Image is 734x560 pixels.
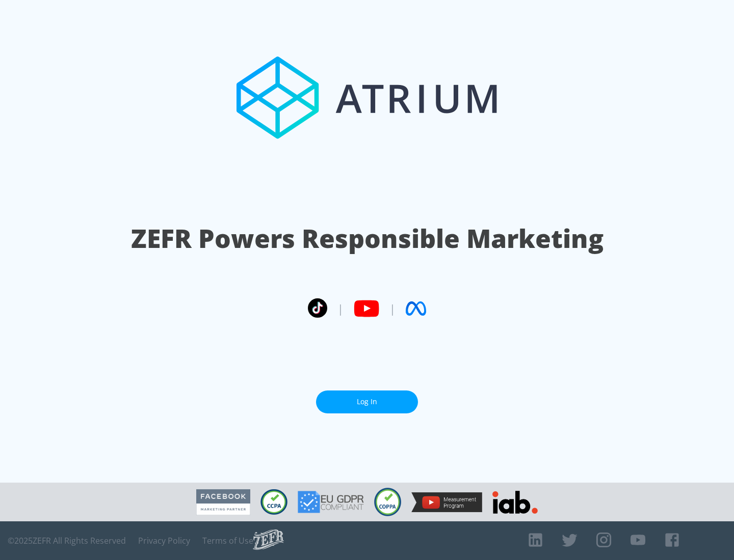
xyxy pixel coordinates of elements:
span: | [389,301,396,316]
img: COPPA Compliant [374,488,401,516]
img: YouTube Measurement Program [411,492,482,512]
a: Privacy Policy [138,536,190,546]
img: CCPA Compliant [260,489,287,515]
h1: ZEFR Powers Responsible Marketing [131,221,604,256]
a: Terms of Use [202,536,253,546]
img: IAB [492,491,538,514]
img: Facebook Marketing Partner [196,489,250,515]
a: Log In [316,390,418,413]
span: © 2025 ZEFR All Rights Reserved [8,536,126,546]
img: GDPR Compliant [298,491,364,513]
span: | [337,301,344,316]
